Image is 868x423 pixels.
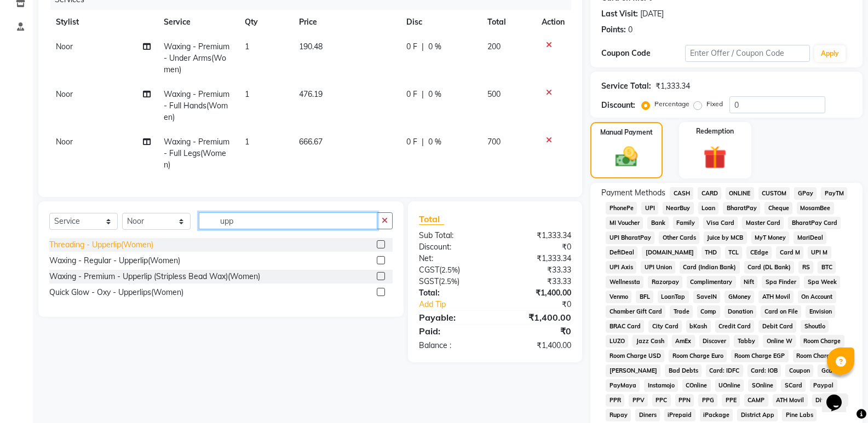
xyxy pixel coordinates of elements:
span: On Account [798,291,836,303]
span: Wellnessta [606,276,643,288]
span: Donation [725,305,757,318]
span: 0 F [406,89,417,100]
span: Room Charge [800,335,844,347]
th: Action [535,10,571,34]
span: CUSTOM [758,187,790,200]
span: Diners [635,409,660,421]
span: Noor [56,137,73,147]
span: Jazz Cash [633,335,668,347]
span: Room Charge USD [606,350,664,362]
span: Waxing - Premium - Full Legs(Women) [164,137,229,170]
span: SaveIN [693,291,721,303]
span: Card (DL Bank) [744,261,795,274]
span: BTC [818,261,836,274]
span: ATH Movil [758,291,794,303]
span: Rupay [606,409,631,421]
span: Card (Indian Bank) [680,261,740,274]
th: Price [292,10,400,34]
span: 190.48 [299,42,323,51]
span: Credit Card [715,320,755,333]
span: Pine Labs [782,409,817,421]
span: Noor [56,89,73,99]
span: Waxing - Premium - Under Arms(Women) [164,42,229,74]
div: ( ) [411,276,495,287]
span: Other Cards [659,231,699,244]
span: ATH Movil [773,394,808,407]
span: MariDeal [794,231,826,244]
span: 666.67 [299,137,323,147]
div: ₹0 [495,325,579,338]
span: PPG [698,394,717,407]
span: Discover [699,335,730,347]
div: Coupon Code [601,48,685,59]
span: Family [673,217,699,229]
th: Total [481,10,535,34]
span: Venmo [606,291,631,303]
span: Noor [56,42,73,51]
span: CEdge [746,246,772,259]
span: [PERSON_NAME] [606,364,660,377]
span: Card M [776,246,803,259]
span: BharatPay [723,202,760,215]
span: Loan [698,202,719,215]
span: Nift [740,276,758,288]
span: 0 F [406,136,417,148]
span: DefiDeal [606,246,637,259]
span: Juice by MCB [704,231,747,244]
span: SGST [419,276,439,286]
span: BRAC Card [606,320,644,333]
span: PayTM [821,187,847,200]
span: 1 [245,89,249,99]
div: ( ) [411,264,495,276]
span: PPN [675,394,694,407]
span: PPV [629,394,648,407]
span: Master Card [742,217,784,229]
span: MyT Money [751,231,790,244]
div: Discount: [601,100,635,111]
span: MosamBee [797,202,834,215]
button: Apply [814,45,846,62]
span: Waxing - Premium - Full Hands(Women) [164,89,229,122]
div: Discount: [411,241,495,253]
span: BFL [636,291,653,303]
div: ₹33.33 [495,276,579,287]
span: [DOMAIN_NAME] [642,246,697,259]
span: 0 % [428,41,441,53]
label: Redemption [696,126,734,136]
span: Paypal [810,379,837,392]
div: ₹1,333.34 [495,230,579,241]
span: Spa Finder [762,276,800,288]
div: Service Total: [601,80,651,92]
span: CASH [670,187,693,200]
span: BharatPay Card [788,217,841,229]
span: 700 [487,137,501,147]
div: Balance : [411,340,495,351]
label: Percentage [654,99,689,109]
span: | [422,41,424,53]
span: PPR [606,394,624,407]
span: Room Charge Euro [669,350,727,362]
span: Instamojo [644,379,678,392]
span: UPI Axis [606,261,636,274]
span: AmEx [672,335,695,347]
div: ₹0 [495,241,579,253]
span: Dittor App [812,394,849,407]
span: District App [737,409,778,421]
div: Last Visit: [601,8,638,20]
th: Disc [400,10,481,34]
span: CGST [419,265,439,275]
span: | [422,136,424,148]
span: Chamber Gift Card [606,305,665,318]
img: _cash.svg [608,144,645,170]
span: Room Charge GBP [793,350,851,362]
span: 0 F [406,41,417,53]
div: ₹1,400.00 [495,340,579,351]
span: | [422,89,424,100]
span: Online W [763,335,796,347]
span: 500 [487,89,501,99]
div: ₹0 [509,299,579,310]
div: Waxing - Premium - Upperlip (Stripless Bead Wax)(Women) [49,271,260,282]
span: Gcash [818,364,842,377]
span: ONLINE [726,187,754,200]
span: GPay [794,187,817,200]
